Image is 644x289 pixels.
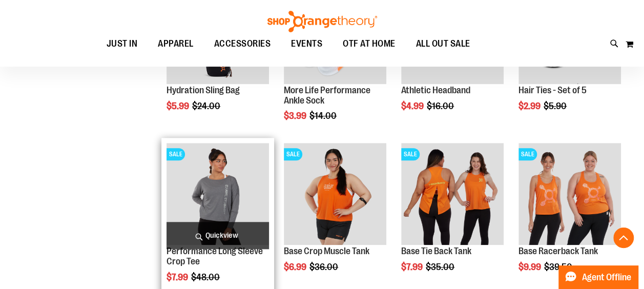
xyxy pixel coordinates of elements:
[518,143,621,247] a: Product image for Base Racerback TankSALE
[309,262,340,272] span: $36.00
[343,32,396,55] span: OTF AT HOME
[558,265,638,289] button: Agent Offline
[284,148,302,160] span: SALE
[192,101,222,111] span: $24.00
[107,32,138,55] span: JUST IN
[613,228,634,248] button: Back To Top
[518,85,587,95] a: Hair Ties - Set of 5
[284,111,308,121] span: $3.99
[167,222,269,249] a: Quickview
[167,246,263,266] a: Performance Long Sleeve Crop Tee
[518,101,542,111] span: $2.99
[426,262,456,272] span: $35.00
[401,143,504,245] img: Product image for Base Tie Back Tank
[427,101,455,111] span: $16.00
[291,32,322,55] span: EVENTS
[167,101,191,111] span: $5.99
[284,143,386,245] img: Product image for Base Crop Muscle Tank
[214,32,271,55] span: ACCESSORIES
[416,32,470,55] span: ALL OUT SALE
[518,262,543,272] span: $9.99
[544,262,574,272] span: $39.50
[582,273,631,282] span: Agent Offline
[401,85,470,95] a: Athletic Headband
[167,148,185,160] span: SALE
[544,101,568,111] span: $5.90
[518,143,621,245] img: Product image for Base Racerback Tank
[284,143,386,247] a: Product image for Base Crop Muscle TankSALE
[518,246,598,256] a: Base Racerback Tank
[401,148,420,160] span: SALE
[518,148,537,160] span: SALE
[401,246,471,256] a: Base Tie Back Tank
[284,246,369,256] a: Base Crop Muscle Tank
[309,111,338,121] span: $14.00
[401,101,425,111] span: $4.99
[266,11,379,32] img: Shop Orangetheory
[401,143,504,247] a: Product image for Base Tie Back TankSALE
[191,272,221,282] span: $48.00
[284,262,308,272] span: $6.99
[167,85,240,95] a: Hydration Sling Bag
[167,143,269,245] img: Product image for Performance Long Sleeve Crop Tee
[167,143,269,247] a: Product image for Performance Long Sleeve Crop TeeSALE
[401,262,424,272] span: $7.99
[158,32,194,55] span: APPAREL
[284,85,370,106] a: More Life Performance Ankle Sock
[167,272,190,282] span: $7.99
